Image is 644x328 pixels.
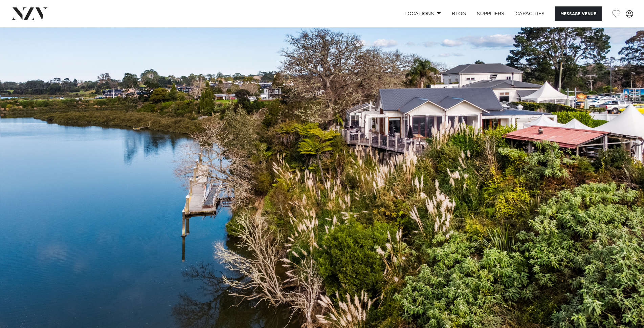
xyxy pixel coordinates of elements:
[510,6,550,21] a: Capacities
[399,6,446,21] a: Locations
[471,6,510,21] a: SUPPLIERS
[555,6,602,21] button: Message Venue
[11,7,48,20] img: nzv-logo.png
[446,6,471,21] a: BLOG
